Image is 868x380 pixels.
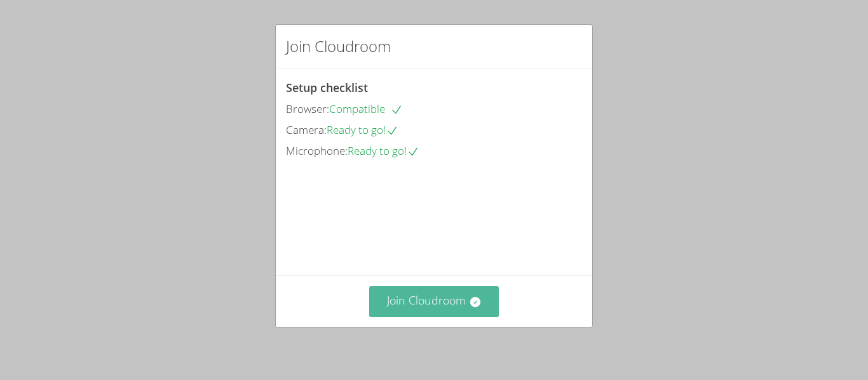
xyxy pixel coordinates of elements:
span: Browser: [286,102,329,116]
span: Camera: [286,122,327,137]
button: Join Cloudroom [369,286,499,317]
h2: Join Cloudroom [286,35,391,58]
span: Ready to go! [327,122,398,137]
span: Setup checklist [286,80,368,95]
span: Ready to go! [348,143,419,158]
span: Microphone: [286,143,348,158]
span: Compatible [329,102,403,116]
